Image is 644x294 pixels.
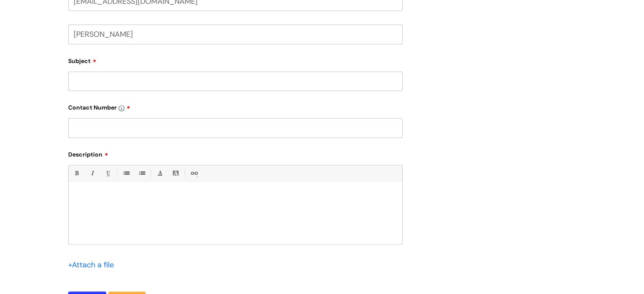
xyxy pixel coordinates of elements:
[68,101,403,111] label: Contact Number
[102,168,113,179] a: Underline(Ctrl-U)
[155,168,165,179] a: Font Color
[68,55,403,65] label: Subject
[136,168,147,179] a: 1. Ordered List (Ctrl-Shift-8)
[68,258,119,272] div: Attach a file
[188,168,199,179] a: Link
[119,105,124,111] img: info-icon.svg
[87,168,97,179] a: Italic (Ctrl-I)
[170,168,181,179] a: Back Color
[68,25,403,44] input: Your Name
[121,168,131,179] a: • Unordered List (Ctrl-Shift-7)
[68,148,403,158] label: Description
[71,168,82,179] a: Bold (Ctrl-B)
